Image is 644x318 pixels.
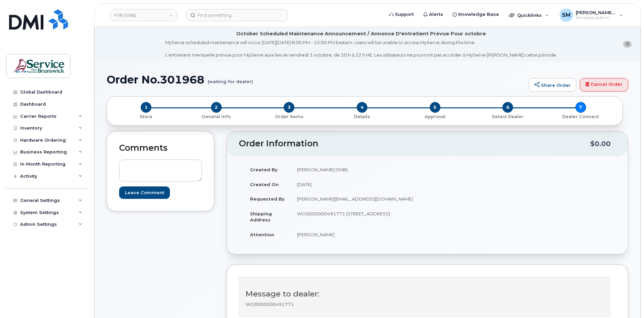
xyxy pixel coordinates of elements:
[115,114,177,120] p: Store
[255,114,323,120] p: Order Items
[291,227,422,242] td: [PERSON_NAME]
[291,162,422,177] td: [PERSON_NAME] (SNB)
[401,114,469,120] p: Approval
[119,143,202,153] h2: Comments
[208,74,253,84] small: (waiting for dealer)
[529,78,576,92] a: Share Order
[246,301,604,308] p: WO0000000491771
[474,114,542,120] p: Select Dealer
[291,177,422,192] td: [DATE]
[284,102,294,113] span: 3
[357,102,367,113] span: 4
[211,102,222,113] span: 2
[250,167,278,172] strong: Created By
[250,232,274,237] strong: Attention
[250,196,285,202] strong: Requested By
[246,290,604,298] h3: Message to dealer:
[112,113,180,120] a: 1 Store
[590,137,611,150] div: $0.00
[471,113,544,120] a: 6 Select Dealer
[180,113,253,120] a: 2 General Info
[623,41,632,48] button: close notification
[119,186,170,199] input: Leave Comment
[165,39,557,58] div: MyServe scheduled maintenance will occur [DATE][DATE] 8:00 PM - 10:00 PM Eastern. Users will be u...
[502,102,513,113] span: 6
[183,114,250,120] p: General Info
[430,102,440,113] span: 5
[250,182,279,187] strong: Created On
[250,211,272,223] strong: Shipping Address
[236,30,486,37] div: October Scheduled Maintenance Announcement / Annonce D'entretient Prévue Pour octobre
[291,191,422,206] td: [PERSON_NAME][EMAIL_ADDRESS][DOMAIN_NAME]
[328,114,396,120] p: Details
[398,113,471,120] a: 5 Approval
[291,206,422,227] td: WO0000000491771 [STREET_ADDRESS]
[107,74,525,85] h1: Order No.301968
[239,139,590,148] h2: Order Information
[580,78,628,92] a: Cancel Order
[326,113,399,120] a: 4 Details
[253,113,326,120] a: 3 Order Items
[141,102,151,113] span: 1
